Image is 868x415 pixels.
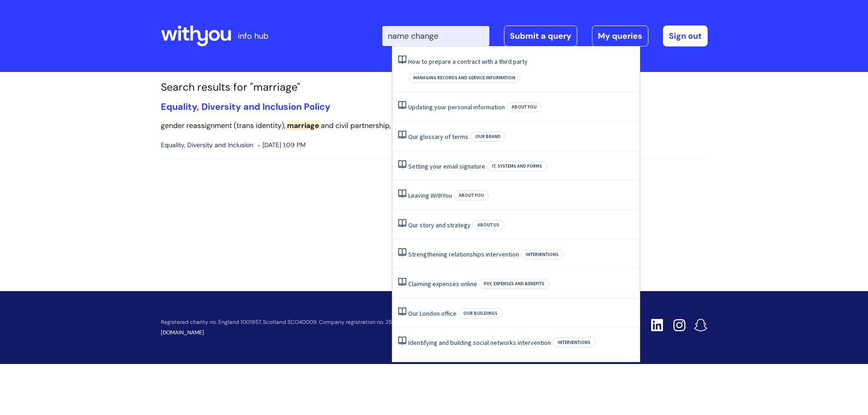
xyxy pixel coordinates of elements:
a: Our glossary of terms [408,133,468,141]
span: About you [507,102,542,112]
a: Sign out [663,26,708,46]
div: | - [382,26,708,46]
a: Our story and strategy [408,221,471,229]
span: [DATE] 1:09 PM [258,139,306,151]
a: Equality, Diversity and Inclusion Policy [161,101,330,113]
h1: Search results for "marriage" [161,81,708,94]
a: [DOMAIN_NAME] [161,329,204,336]
span: Interventions [521,250,564,260]
span: About Us [473,220,504,230]
span: About you [454,190,489,200]
span: Equality, Diversity and Inclusion [161,139,253,151]
a: Setting your email signature [408,162,485,170]
span: Our brand [470,132,506,142]
p: Registered charity no. England 1001957, Scotland SCO40009. Company registration no. 2580377 [161,319,567,325]
span: Managing records and service information [408,73,520,83]
span: IT, systems and forms [487,161,547,171]
span: marriage [286,121,321,130]
a: Updating your personal information [408,103,505,111]
span: Our buildings [458,308,503,318]
a: Submit a query [504,26,577,46]
a: Leaving WithYou [408,191,452,200]
a: Claiming expenses online [408,280,477,288]
a: Our London office [408,309,457,318]
a: Strengthening relationships intervention [408,250,519,258]
a: My queries [592,26,648,46]
p: gender reassignment (trans identity), and civil partnership, pregnancy and [161,119,708,133]
span: Interventions [553,338,596,348]
a: How to prepare a contract with a third party [408,57,528,66]
input: Search [382,26,489,46]
span: Pay, expenses and benefits [479,279,550,289]
a: Identifying and building social networks intervention [408,338,551,347]
p: info hub [238,29,268,43]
